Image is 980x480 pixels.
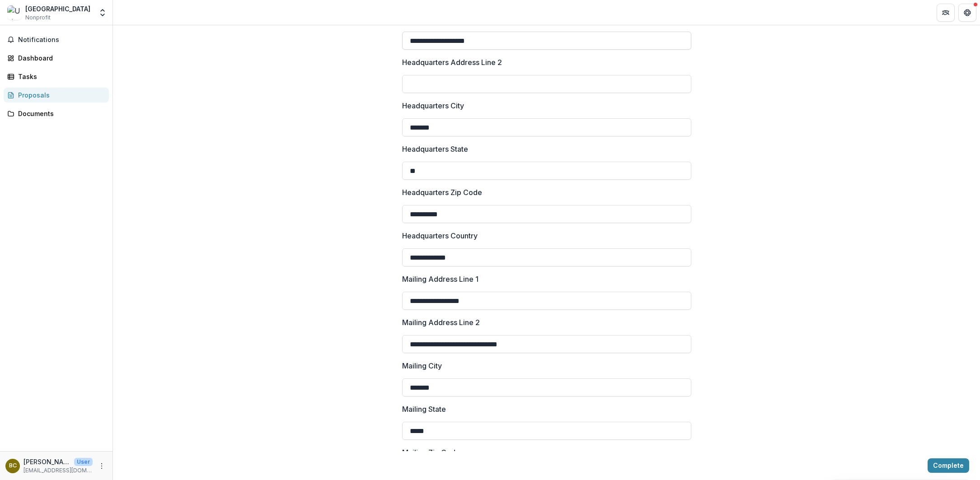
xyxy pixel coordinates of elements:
[23,466,93,475] p: [EMAIL_ADDRESS][DOMAIN_NAME]
[402,274,478,284] p: Mailing Address Line 1
[7,5,22,20] img: University of Houston
[402,404,446,415] p: Mailing State
[18,109,102,118] div: Documents
[74,458,93,466] p: User
[958,4,976,22] button: Get Help
[96,4,109,22] button: Open entity switcher
[18,36,105,44] span: Notifications
[402,57,502,68] p: Headquarters Address Line 2
[402,100,464,111] p: Headquarters City
[18,72,102,81] div: Tasks
[25,14,51,22] span: Nonprofit
[402,360,442,371] p: Mailing City
[23,457,70,466] p: [PERSON_NAME]
[402,447,460,458] p: Mailing Zip Code
[4,51,109,65] a: Dashboard
[18,90,102,100] div: Proposals
[402,230,478,241] p: Headquarters Country
[4,106,109,121] a: Documents
[402,317,480,328] p: Mailing Address Line 2
[937,4,955,22] button: Partners
[402,144,468,154] p: Headquarters State
[4,33,109,47] button: Notifications
[4,88,109,103] a: Proposals
[9,463,17,469] div: Brandee Carlson
[402,187,482,198] p: Headquarters Zip Code
[928,458,969,473] button: Complete
[96,461,107,471] button: More
[18,53,102,63] div: Dashboard
[25,4,90,14] div: [GEOGRAPHIC_DATA]
[4,69,109,84] a: Tasks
